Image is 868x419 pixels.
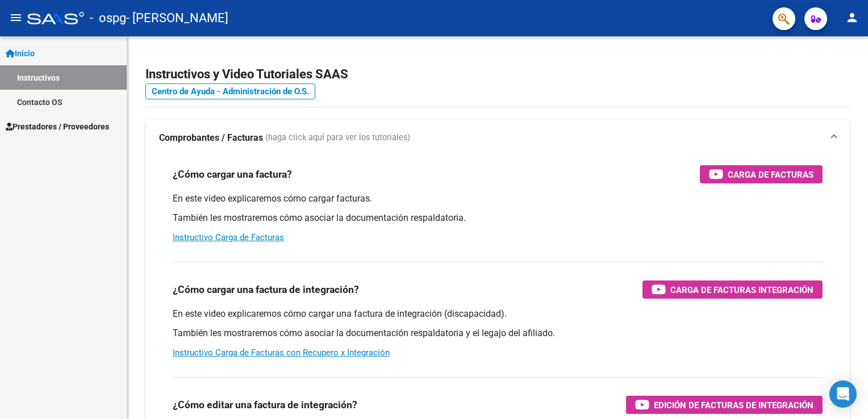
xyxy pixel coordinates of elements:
[654,398,813,412] span: Edición de Facturas de integración
[6,47,35,60] span: Inicio
[90,6,126,31] span: - ospg
[845,11,859,24] mat-icon: person
[173,166,292,182] h3: ¿Cómo cargar una factura?
[9,11,23,24] mat-icon: menu
[145,64,850,85] h2: Instructivos y Video Tutoriales SAAS
[6,120,109,133] span: Prestadores / Proveedores
[173,212,823,224] p: También les mostraremos cómo asociar la documentación respaldatoria.
[728,167,813,182] span: Carga de Facturas
[173,232,284,242] a: Instructivo Carga de Facturas
[145,120,850,156] mat-expansion-panel-header: Comprobantes / Facturas (haga click aquí para ver los tutoriales)
[159,132,263,144] strong: Comprobantes / Facturas
[265,132,410,144] span: (haga click aquí para ver los tutoriales)
[700,165,823,183] button: Carga de Facturas
[173,282,359,298] h3: ¿Cómo cargar una factura de integración?
[626,396,823,414] button: Edición de Facturas de integración
[173,192,823,205] p: En este video explicaremos cómo cargar facturas.
[670,283,813,297] span: Carga de Facturas Integración
[642,280,823,299] button: Carga de Facturas Integración
[173,308,823,320] p: En este video explicaremos cómo cargar una factura de integración (discapacidad).
[173,327,823,340] p: También les mostraremos cómo asociar la documentación respaldatoria y el legajo del afiliado.
[829,380,857,408] div: Open Intercom Messenger
[173,397,357,413] h3: ¿Cómo editar una factura de integración?
[145,83,315,99] a: Centro de Ayuda - Administración de O.S.
[173,347,390,358] a: Instructivo Carga de Facturas con Recupero x Integración
[126,6,228,31] span: - [PERSON_NAME]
